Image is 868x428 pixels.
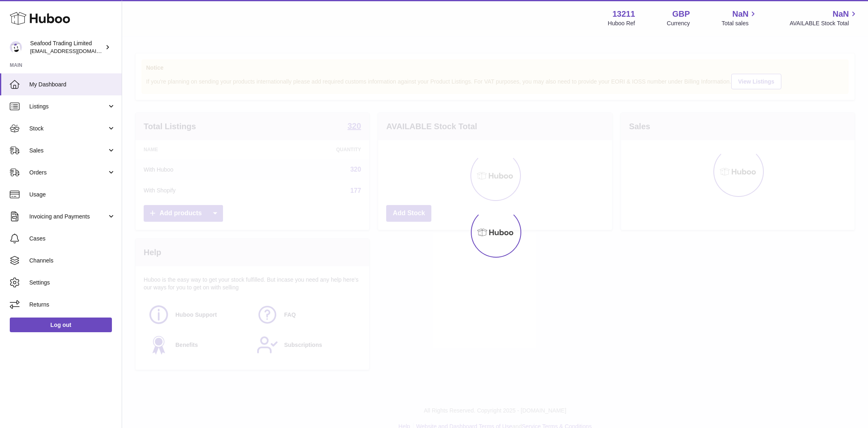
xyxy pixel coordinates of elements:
span: Sales [29,147,107,154]
a: NaN AVAILABLE Stock Total [789,9,858,27]
span: Returns [29,301,116,309]
span: Invoicing and Payments [29,213,107,221]
span: [EMAIL_ADDRESS][DOMAIN_NAME] [30,48,120,54]
a: Log out [10,318,112,332]
div: Huboo Ref [608,20,635,27]
div: Currency [667,20,690,27]
span: Orders [29,169,107,176]
div: Seafood Trading Limited [30,40,103,55]
span: Usage [29,191,116,199]
span: Listings [29,103,107,110]
strong: GBP [672,9,690,20]
a: NaN Total sales [722,9,758,27]
span: My Dashboard [29,81,116,88]
span: Cases [29,235,116,243]
span: Total sales [722,20,758,27]
strong: 13211 [612,9,635,20]
span: Settings [29,279,116,287]
img: internalAdmin-13211@internal.huboo.com [10,41,22,53]
span: NaN [833,9,849,20]
span: Channels [29,257,116,265]
span: NaN [732,9,748,20]
span: Stock [29,125,107,132]
span: AVAILABLE Stock Total [789,20,858,27]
